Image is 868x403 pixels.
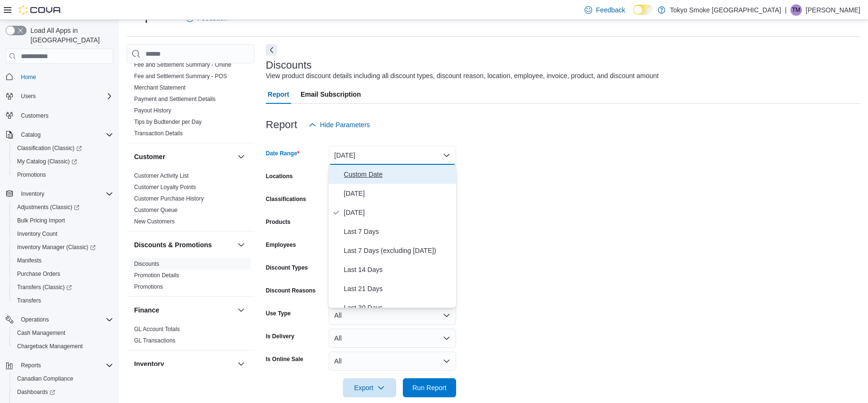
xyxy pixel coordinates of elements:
a: Discounts [134,261,159,267]
a: Classification (Classic) [13,142,86,154]
span: Adjustments (Classic) [13,201,113,213]
a: Customer Purchase History [134,195,204,202]
button: Export [343,378,396,397]
p: | [785,4,787,16]
a: Chargeback Management [13,341,87,352]
button: Finance [134,305,234,315]
button: Catalog [2,128,117,141]
span: Inventory Count [17,230,58,238]
span: Inventory [17,188,113,200]
button: Inventory [235,358,247,370]
span: Customer Loyalty Points [134,183,196,191]
a: Dashboards [10,385,117,399]
span: Promotions [17,171,46,179]
span: Promotions [13,169,113,181]
button: Customers [2,109,117,122]
a: Fee and Settlement Summary - POS [134,73,227,80]
button: Operations [2,313,117,326]
span: TM [792,4,800,16]
a: Feedback [581,0,629,20]
span: Reports [17,360,113,371]
button: Next [266,44,277,56]
span: Chargeback Management [13,341,113,352]
button: Home [2,70,117,83]
a: Fee and Settlement Summary - Online [134,61,232,68]
button: All [329,329,456,348]
span: Discounts [134,260,159,268]
span: Transfers [17,297,41,304]
button: Cash Management [10,326,117,340]
button: All [329,306,456,325]
a: Adjustments (Classic) [13,201,83,213]
span: Last 21 Days [344,283,452,294]
span: [DATE] [344,188,452,199]
button: Transfers [10,294,117,307]
p: [PERSON_NAME] [806,4,860,16]
a: Customers [17,110,52,121]
span: Custom Date [344,169,452,180]
span: Last 7 Days [344,226,452,237]
label: Date Range [266,150,300,157]
span: Fee and Settlement Summary - Online [134,61,232,69]
span: Merchant Statement [134,84,185,91]
span: Payout History [134,107,171,114]
a: Transfers (Classic) [10,281,117,294]
span: Customer Activity List [134,172,189,180]
span: Load All Apps in [GEOGRAPHIC_DATA] [27,26,113,45]
a: Merchant Statement [134,84,185,91]
label: Locations [266,172,293,180]
a: Manifests [13,255,45,266]
span: Adjustments (Classic) [17,203,79,211]
button: Users [17,91,39,102]
span: Users [21,92,36,100]
button: Discounts & Promotions [235,239,247,251]
button: Inventory Count [10,227,117,241]
button: Manifests [10,254,117,267]
button: Promotions [10,168,117,181]
span: Canadian Compliance [13,373,113,384]
span: Cash Management [13,327,113,339]
span: Manifests [13,255,113,266]
input: Dark Mode [633,5,653,15]
button: Operations [17,314,53,325]
button: All [329,352,456,371]
button: Reports [2,359,117,372]
span: Classification (Classic) [17,144,82,152]
a: My Catalog (Classic) [13,156,81,167]
span: Dashboards [17,388,55,396]
h3: Inventory [134,359,164,369]
span: Promotion Details [134,272,179,279]
span: Customer Purchase History [134,195,204,202]
span: Catalog [17,129,113,141]
span: Report [268,85,289,104]
button: Users [2,90,117,103]
span: Transfers (Classic) [17,283,72,291]
span: GL Transactions [134,337,176,344]
a: Customer Queue [134,207,177,213]
span: [DATE] [344,207,452,218]
h3: Report [266,119,297,131]
span: Email Subscription [301,85,361,104]
a: Cash Management [13,327,69,339]
span: Hide Parameters [320,120,370,130]
a: GL Transactions [134,337,176,344]
h3: Discounts [266,60,312,71]
h3: Customer [134,152,165,161]
span: Last 30 Days [344,302,452,313]
p: Tokyo Smoke [GEOGRAPHIC_DATA] [670,4,781,16]
label: Products [266,218,291,226]
span: Run Report [412,383,447,393]
div: Finance [127,323,254,350]
span: GL Account Totals [134,325,180,333]
button: [DATE] [329,146,456,165]
span: Transfers [13,295,113,306]
span: Tips by Budtender per Day [134,118,202,126]
span: Operations [17,314,113,325]
a: Inventory Manager (Classic) [10,241,117,254]
label: Discount Reasons [266,287,316,294]
span: My Catalog (Classic) [13,156,113,167]
span: Catalog [21,131,40,139]
a: Customer Loyalty Points [134,184,196,191]
span: New Customers [134,218,175,225]
a: Classification (Classic) [10,141,117,155]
